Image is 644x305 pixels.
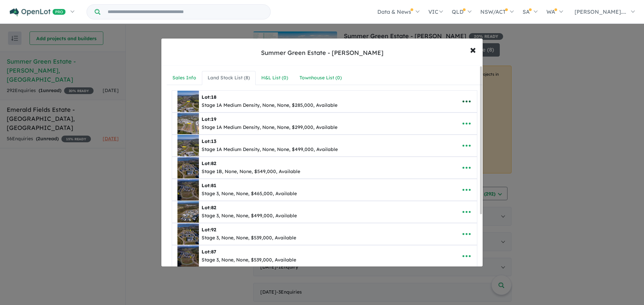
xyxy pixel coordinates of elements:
b: Lot: [202,249,216,255]
span: 92 [211,227,216,233]
span: × [470,42,476,57]
div: Summer Green Estate - [PERSON_NAME] [261,49,383,57]
b: Lot: [202,227,216,233]
div: Sales Info [172,74,196,82]
div: Stage 3, None, None, $465,000, Available [202,190,297,198]
span: 81 [211,182,216,188]
div: Stage 1A Medium Density, None, None, $299,000, Available [202,124,337,132]
img: Summer%20Green%20Estate%20-%20Forster%20-%20Lot%2092___1749710101.jpg [177,223,199,245]
div: H&L List ( 0 ) [261,74,288,82]
img: Summer%20Green%20Estate%20-%20Forster%20-%20Lot%2081___1749710101.jpg [177,179,199,201]
div: Stage 3, None, None, $539,000, Available [202,256,296,264]
input: Try estate name, suburb, builder or developer [102,5,269,19]
span: 82 [211,160,216,166]
img: Summer%20Green%20Estate%20-%20Forster%20-%20Lot%2087___1749710102.jpg [177,245,199,267]
span: 18 [211,94,216,100]
b: Lot: [202,205,216,211]
span: 82 [211,205,216,211]
div: Townhouse List ( 0 ) [300,74,342,82]
div: Stage 1A Medium Density, None, None, $499,000, Available [202,146,338,154]
b: Lot: [202,138,216,144]
img: Openlot PRO Logo White [10,8,66,16]
div: Stage 1B, None, None, $549,000, Available [202,168,300,176]
b: Lot: [202,182,216,188]
div: Land Stock List ( 8 ) [208,74,250,82]
div: Stage 3, None, None, $539,000, Available [202,234,296,242]
div: Stage 1A Medium Density, None, None, $285,000, Available [202,101,337,109]
b: Lot: [202,94,216,100]
span: 19 [211,116,216,122]
img: Summer%20Green%20Estate%20-%20Forster%20-%20Lot%2019___1738534376.jpg [177,113,199,134]
b: Lot: [202,160,216,166]
b: Lot: [202,116,216,122]
img: Summer%20Green%20Estate%20-%20Forster%20-%20Lot%2082___1749710101.jpg [177,201,199,223]
span: 87 [211,249,216,255]
div: Stage 3, None, None, $499,000, Available [202,212,297,220]
img: Summer%20Green%20Estate%20-%20Forster%20-%20Lot%2018___1738534376.jpg [177,91,199,112]
span: 13 [211,138,216,144]
img: Summer%20Green%20Estate%20-%20Forster%20-%20Lot%2013___1738534375.jpg [177,135,199,156]
span: [PERSON_NAME].... [575,8,626,15]
img: Summer%20Green%20Estate%20-%20Forster%20-%20Lot%2082___1749710100.jpg [177,157,199,178]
